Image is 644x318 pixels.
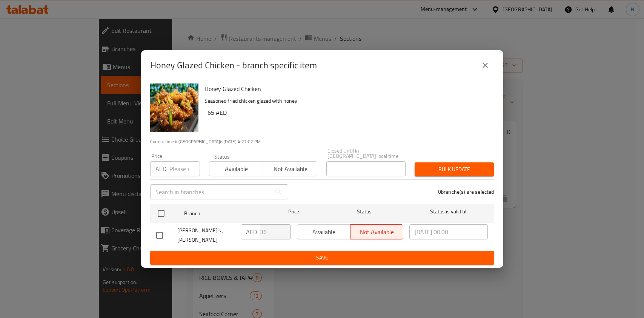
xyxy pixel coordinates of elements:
[246,227,257,236] p: AED
[263,161,317,176] button: Not available
[150,184,271,199] input: Search in branches
[207,107,488,118] h6: 65 AED
[409,207,488,216] span: Status is valid till
[155,164,166,173] p: AED
[438,188,494,196] p: 0 branche(s) are selected
[150,83,198,132] img: Honey Glazed Chicken
[156,253,488,262] span: Save
[204,96,488,106] p: Seasoned fried chicken glazed with honey
[169,161,200,176] input: Please enter price
[415,162,494,176] button: Bulk update
[150,251,494,265] button: Save
[212,164,260,174] span: Available
[150,59,317,71] h2: Honey Glazed Chicken - branch specific item
[476,56,494,74] button: close
[209,161,263,176] button: Available
[325,207,403,216] span: Status
[204,83,488,94] h6: Honey Glazed Chicken
[421,165,488,174] span: Bulk update
[184,209,263,218] span: Branch
[266,164,314,174] span: Not available
[177,226,235,245] span: [PERSON_NAME]'s , [PERSON_NAME]
[150,138,494,145] p: Current time in [GEOGRAPHIC_DATA] is [DATE] 4:27:02 PM
[260,224,291,239] input: Please enter price
[269,207,319,216] span: Price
